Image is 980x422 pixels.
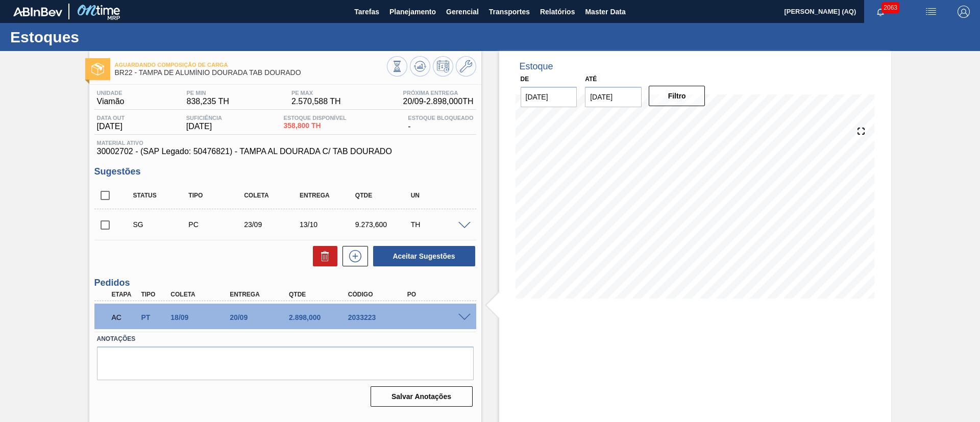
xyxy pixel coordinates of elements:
[346,291,412,298] div: Código
[97,115,125,121] span: Data out
[337,246,368,266] div: Nova sugestão
[297,220,359,229] div: 13/10/2025
[115,69,387,77] span: BR22 - TAMPA DE ALUMÍNIO DOURADA TAB DOURADO
[368,245,476,267] div: Aceitar Sugestões
[168,313,234,321] div: 18/09/2025
[389,6,436,18] span: Planejamento
[241,220,303,229] div: 23/09/2025
[13,7,62,16] img: TNhmsLtSVTkK8tSr43FrP2fwEKptu5GPRR3wAAAABJRU5ErkJggg==
[227,313,293,321] div: 20/09/2025
[297,192,359,199] div: Entrega
[585,76,597,83] label: Até
[649,86,705,106] button: Filtro
[585,6,625,18] span: Master Data
[408,115,473,121] span: Estoque Bloqueado
[387,56,407,77] button: Visão Geral dos Estoques
[403,90,474,96] span: Próxima Entrega
[308,246,337,266] div: Excluir Sugestões
[284,115,347,121] span: Estoque Disponível
[227,291,293,298] div: Entrega
[408,192,470,199] div: UN
[353,220,414,229] div: 9.273,600
[410,56,430,77] button: Atualizar Gráfico
[186,220,248,229] div: Pedido de Compra
[109,306,140,329] div: Aguardando Composição de Carga
[521,87,577,107] input: dd/mm/yyyy
[94,278,476,288] h3: Pedidos
[405,115,476,131] div: -
[346,313,412,321] div: 2033223
[186,192,248,199] div: Tipo
[97,97,125,106] span: Viamão
[291,97,341,106] span: 2.570,588 TH
[286,291,353,298] div: Qtde
[138,313,169,321] div: Pedido de Transferência
[97,90,125,96] span: Unidade
[373,246,475,266] button: Aceitar Sugestões
[540,6,575,18] span: Relatórios
[91,63,104,76] img: Ícone
[187,90,229,96] span: PE MIN
[97,122,125,131] span: [DATE]
[291,90,341,96] span: PE MAX
[433,56,453,77] button: Programar Estoque
[97,147,474,156] span: 30002702 - (SAP Legado: 50476821) - TAMPA AL DOURADA C/ TAB DOURADO
[881,2,899,13] span: 2063
[138,291,169,298] div: Tipo
[97,140,474,146] span: Material ativo
[187,97,229,106] span: 838,235 TH
[585,87,642,107] input: dd/mm/yyyy
[521,76,529,83] label: De
[131,192,192,199] div: Status
[456,56,476,77] button: Ir ao Master Data / Geral
[241,192,303,199] div: Coleta
[131,220,192,229] div: Sugestão Criada
[489,6,530,18] span: Transportes
[371,386,473,407] button: Salvar Anotações
[168,291,234,298] div: Coleta
[10,31,191,43] h1: Estoques
[520,61,553,72] div: Estoque
[186,115,222,121] span: Suficiência
[958,6,970,18] img: Logout
[353,192,414,199] div: Qtde
[112,313,137,321] p: AC
[403,97,474,106] span: 20/09 - 2.898,000 TH
[109,291,140,298] div: Etapa
[864,5,897,19] button: Notificações
[925,6,937,18] img: userActions
[186,122,222,131] span: [DATE]
[286,313,353,321] div: 2.898,000
[94,166,476,177] h3: Sugestões
[284,122,347,130] span: 358,800 TH
[446,6,479,18] span: Gerencial
[354,6,379,18] span: Tarefas
[97,332,474,346] label: Anotações
[115,62,387,68] span: Aguardando Composição de Carga
[405,291,471,298] div: PO
[408,220,470,229] div: TH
